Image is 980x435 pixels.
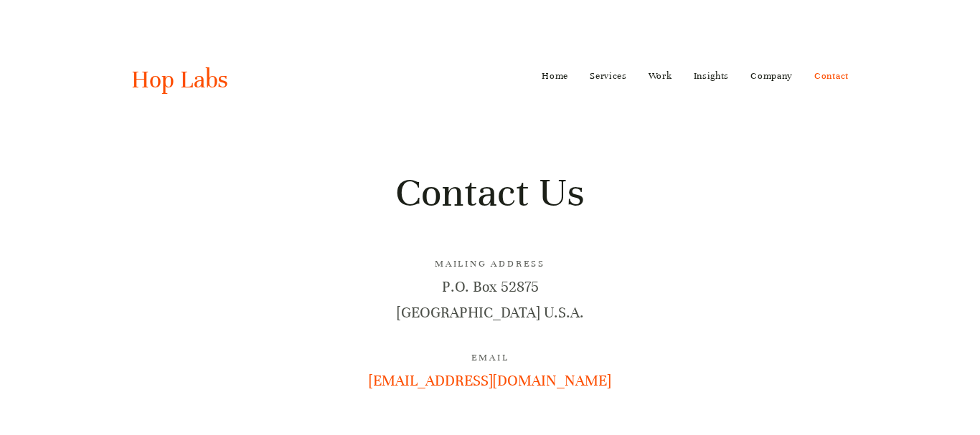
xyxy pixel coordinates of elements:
[750,64,793,87] a: Company
[590,64,627,87] a: Services
[131,64,228,95] a: Hop Labs
[131,257,849,272] h3: Mailing Address
[649,64,672,87] a: Work
[542,64,568,87] a: Home
[369,372,611,390] a: [EMAIL_ADDRESS][DOMAIN_NAME]
[131,167,849,219] h1: Contact Us
[131,350,849,365] h3: Email
[814,64,849,87] a: Contact
[131,274,849,325] p: P.O. Box 52875 [GEOGRAPHIC_DATA] U.S.A.
[694,64,730,87] a: Insights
